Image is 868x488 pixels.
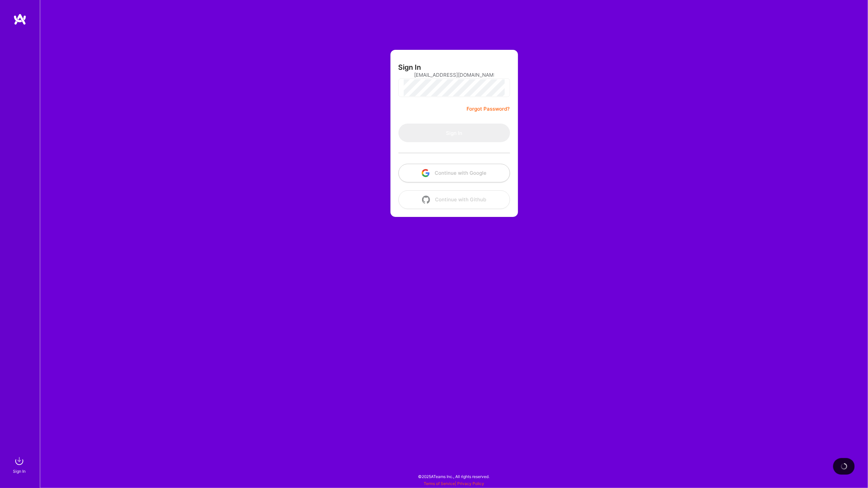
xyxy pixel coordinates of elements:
img: icon [422,169,430,177]
input: Email... [414,66,494,83]
a: sign inSign In [14,454,26,475]
div: Sign In [13,468,26,475]
a: Forgot Password? [467,105,510,113]
a: Terms of Service [424,481,455,486]
button: Sign In [398,124,510,142]
img: sign in [13,454,26,468]
img: logo [13,13,27,25]
button: Continue with Github [398,190,510,209]
img: loading [840,462,848,470]
h3: Sign In [398,63,421,71]
button: Continue with Google [398,164,510,182]
a: Privacy Policy [457,481,484,486]
img: icon [422,196,430,204]
span: | [424,481,484,486]
div: © 2025 ATeams Inc., All rights reserved. [40,468,868,485]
